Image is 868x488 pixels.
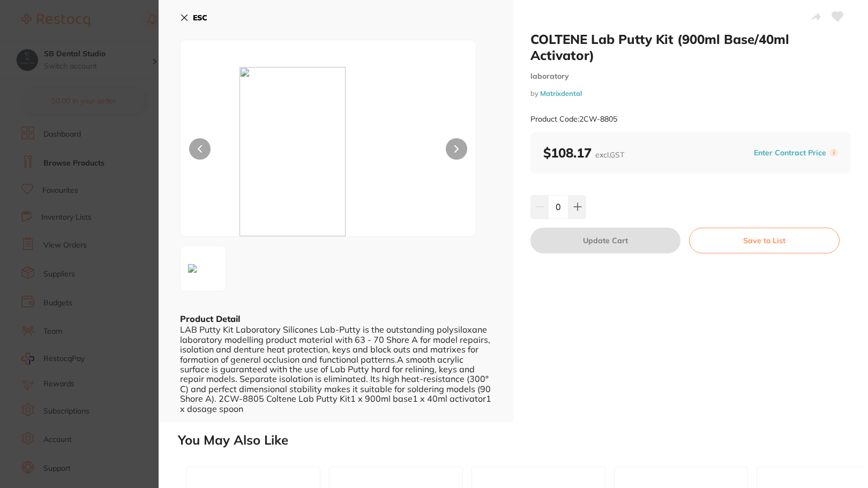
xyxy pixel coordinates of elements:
h2: You May Also Like [178,433,864,448]
b: ESC [193,13,207,22]
small: Product Code: 2CW-8805 [530,115,617,124]
span: excl. GST [595,150,624,160]
button: Enter Contract Price [751,148,829,158]
label: i [829,148,838,157]
small: laboratory [530,72,851,81]
img: Zw [240,67,417,236]
button: ESC [180,9,207,27]
a: Matrixdental [540,89,582,97]
img: Zw [184,260,201,277]
small: by [530,89,851,97]
div: LAB Putty Kit Laboratory Silicones Lab-Putty is the outstanding polysiloxane laboratory modelling... [180,325,492,414]
b: $108.17 [543,145,624,161]
h2: COLTENE Lab Putty Kit (900ml Base/40ml Activator) [530,31,851,63]
button: Save to List [689,228,840,253]
button: Update Cart [530,228,680,253]
b: Product Detail [180,313,240,324]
